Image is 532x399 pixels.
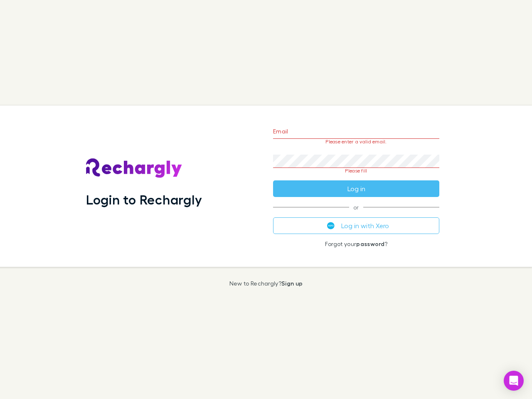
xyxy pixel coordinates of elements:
button: Log in with Xero [273,217,439,234]
a: Sign up [281,280,303,287]
h1: Login to Rechargly [86,192,202,207]
img: Rechargly's Logo [86,158,182,178]
div: Open Intercom Messenger [504,371,524,391]
button: Log in [273,180,439,197]
p: Please enter a valid email. [273,139,439,145]
a: password [356,240,384,247]
p: New to Rechargly? [229,280,303,287]
p: Please fill [273,168,439,174]
p: Forgot your ? [273,241,439,247]
img: Xero's logo [327,222,335,229]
